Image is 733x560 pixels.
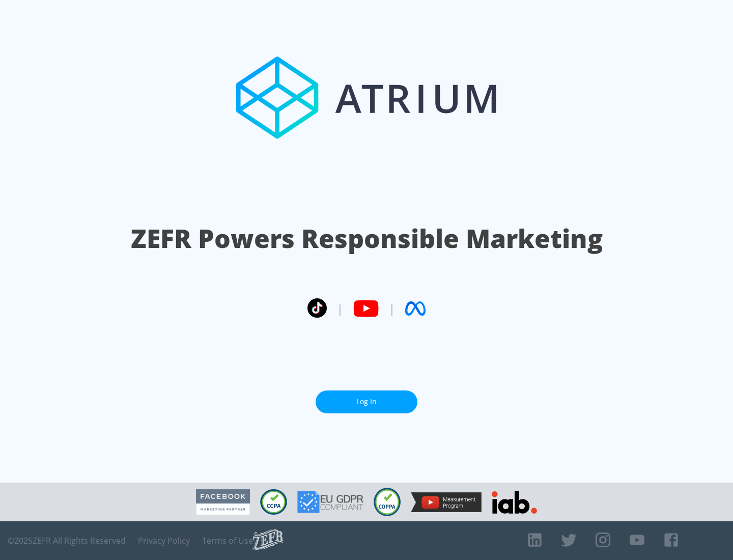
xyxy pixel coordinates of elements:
img: CCPA Compliant [260,489,287,515]
img: GDPR Compliant [297,491,363,513]
img: Facebook Marketing Partner [196,489,250,515]
span: | [337,301,343,316]
a: Log In [316,390,417,413]
h1: ZEFR Powers Responsible Marketing [131,221,603,256]
span: © 2025 ZEFR All Rights Reserved [8,536,126,546]
img: COPPA Compliant [374,488,401,516]
a: Terms of Use [202,536,253,546]
img: IAB [492,491,537,514]
img: YouTube Measurement Program [411,492,482,512]
a: Privacy Policy [138,536,190,546]
span: | [389,301,395,316]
